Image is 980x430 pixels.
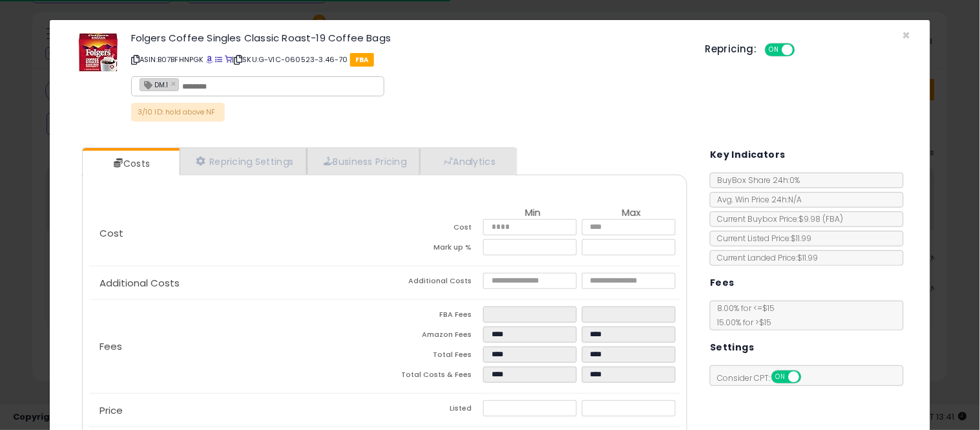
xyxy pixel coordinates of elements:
p: Additional Costs [89,278,385,288]
a: BuyBox page [206,54,213,65]
span: Current Listed Price: $11.99 [711,233,811,244]
a: Your listing only [225,54,232,65]
td: FBA Fees [385,306,484,327]
span: ON [773,372,789,383]
td: Additional Costs [385,273,484,293]
span: OFF [800,372,820,383]
span: Consider CPT: [711,372,818,383]
span: FBA [350,53,374,67]
p: Cost [89,228,385,239]
p: ASIN: B07BFHNPGK | SKU: G-VIC-060523-3.46-70 [131,49,686,70]
img: 51xytkX2MzS._SL60_.jpg [79,33,118,72]
span: 8.00 % for <= $15 [711,303,775,328]
td: Listed [385,400,484,420]
td: Amazon Fees [385,327,484,347]
span: × [902,26,911,45]
span: OFF [793,45,813,56]
th: Min [483,208,582,219]
a: All offer listings [215,54,222,65]
h5: Key Indicators [710,147,786,163]
a: Analytics [420,148,516,175]
a: Business Pricing [307,148,420,175]
a: Repricing Settings [180,148,308,175]
p: Fees [89,341,385,352]
td: Total Fees [385,347,484,367]
a: Costs [83,151,178,177]
span: DM.1 [140,79,168,90]
th: Max [582,208,681,219]
h3: Folgers Coffee Singles Classic Roast-19 Coffee Bags [131,33,686,43]
h5: Settings [710,339,754,356]
span: 15.00 % for > $15 [711,317,771,328]
td: Cost [385,219,484,239]
td: Mark up % [385,239,484,259]
td: Total Costs & Fees [385,367,484,387]
span: Current Landed Price: $11.99 [711,252,818,263]
span: ( FBA ) [822,213,843,224]
a: × [171,78,179,89]
span: ON [766,45,782,56]
span: Avg. Win Price 24h: N/A [711,194,802,205]
h5: Repricing: [705,44,757,54]
p: Price [89,405,385,416]
p: 3/10 ID: hold above NF [131,103,225,122]
h5: Fees [710,275,735,291]
span: $9.98 [798,213,843,224]
span: Current Buybox Price: [711,213,843,224]
span: BuyBox Share 24h: 0% [711,175,800,186]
